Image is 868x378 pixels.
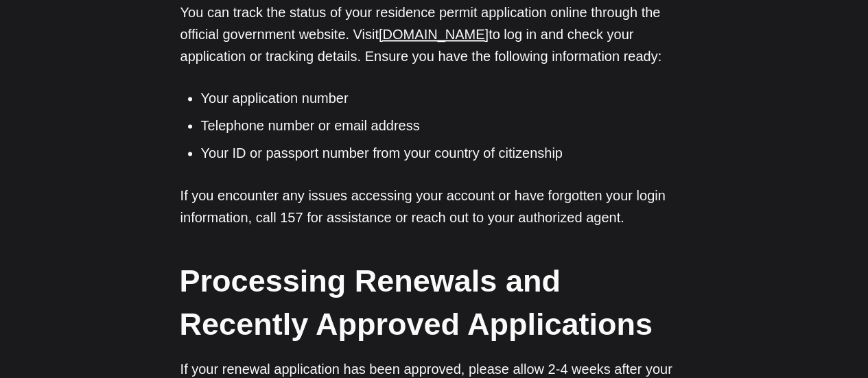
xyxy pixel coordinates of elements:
li: Your ID or passport number from your country of citizenship [201,143,688,163]
p: If you encounter any issues accessing your account or have forgotten your login information, call... [180,184,688,228]
li: Telephone number or email address [201,115,688,136]
p: You can track the status of your residence permit application online through the official governm... [180,1,688,67]
li: Your application number [201,88,688,108]
h2: Processing Renewals and Recently Approved Applications [180,259,688,345]
a: [DOMAIN_NAME] [379,27,489,42]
